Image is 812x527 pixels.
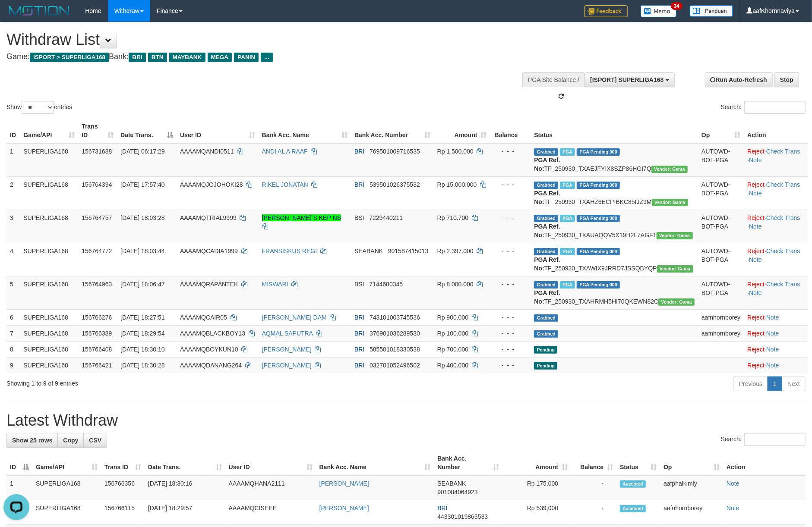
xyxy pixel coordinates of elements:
[747,181,765,188] a: Reject
[101,451,145,475] th: Trans ID: activate to sort column ascending
[744,243,808,276] td: · ·
[641,5,677,17] img: Button%20Memo.svg
[747,281,765,288] a: Reject
[531,176,698,210] td: TF_250930_TXAHZ6ECPIBKC85IJZ9M
[747,314,765,321] a: Reject
[766,346,779,353] a: Note
[6,451,32,475] th: ID: activate to sort column descending
[658,298,695,306] span: Vendor URL: https://trx31.1velocity.biz
[747,362,765,369] a: Reject
[721,101,806,114] label: Search:
[490,119,531,143] th: Balance
[180,281,238,288] span: AAAAMQRAPANTEK
[534,190,560,205] b: PGA Ref. No:
[225,500,316,525] td: AAAAMQCISEEE
[698,325,744,341] td: aafnhornborey
[6,119,20,143] th: ID
[534,182,558,189] span: Grabbed
[744,309,808,325] td: ·
[20,143,78,177] td: SUPERLIGA168
[6,325,20,341] td: 7
[262,362,312,369] a: [PERSON_NAME]
[660,475,723,500] td: aafphalkimly
[6,210,20,243] td: 3
[690,5,733,17] img: panduan.png
[354,181,364,188] span: BRI
[319,480,369,487] a: [PERSON_NAME]
[120,346,164,353] span: [DATE] 18:30:10
[319,505,369,511] a: [PERSON_NAME]
[705,72,773,87] a: Run Auto-Refresh
[12,437,52,444] span: Show 25 rows
[6,4,72,17] img: MOTION_logo.png
[766,214,800,221] a: Check Trans
[616,451,660,475] th: Status: activate to sort column ascending
[766,148,800,155] a: Check Trans
[494,213,528,222] div: - - -
[502,475,571,500] td: Rp 175,000
[20,309,78,325] td: SUPERLIGA168
[698,143,744,177] td: AUTOWD-BOT-PGA
[534,248,558,255] span: Grabbed
[620,480,646,488] span: Accepted
[698,119,744,143] th: Op: activate to sort column ascending
[32,451,101,475] th: Game/API: activate to sort column ascending
[652,199,688,206] span: Vendor URL: https://trx31.1velocity.biz
[534,215,558,222] span: Grabbed
[22,101,54,114] select: Showentries
[577,248,620,255] span: PGA Pending
[571,451,616,475] th: Balance: activate to sort column ascending
[262,314,327,321] a: [PERSON_NAME] DAM
[180,330,245,337] span: AAAAMQBLACKBOY13
[534,330,558,338] span: Grabbed
[744,210,808,243] td: · ·
[766,181,800,188] a: Check Trans
[577,281,620,289] span: PGA Pending
[766,281,800,288] a: Check Trans
[534,223,560,238] b: PGA Ref. No:
[20,176,78,210] td: SUPERLIGA168
[262,248,317,254] a: FRANSISKUS REGI
[744,143,808,177] td: · ·
[82,148,112,155] span: 156731688
[560,148,575,156] span: Marked by aafromsomean
[262,181,308,188] a: RIKEL JONATAN
[437,346,468,353] span: Rp 700.000
[261,53,272,62] span: ...
[437,489,477,496] span: Copy 901084064923 to clipboard
[437,330,468,337] span: Rp 100.000
[370,181,420,188] span: Copy 539501026375532 to clipboard
[747,148,765,155] a: Reject
[82,181,112,188] span: 156764394
[494,313,528,322] div: - - -
[660,451,723,475] th: Op: activate to sort column ascending
[522,72,585,87] div: PGA Site Balance /
[369,281,403,288] span: Copy 7144680345 to clipboard
[577,215,620,222] span: PGA Pending
[494,280,528,289] div: - - -
[20,210,78,243] td: SUPERLIGA168
[6,53,533,61] h4: Game: Bank:
[6,475,32,500] td: 1
[120,248,164,254] span: [DATE] 18:03:44
[180,362,242,369] span: AAAAMQDANANG264
[354,362,364,369] span: BRI
[120,330,164,337] span: [DATE] 18:29:54
[117,119,177,143] th: Date Trans.: activate to sort column descending
[749,223,762,230] a: Note
[354,148,364,155] span: BRI
[180,181,243,188] span: AAAAMQJOJOHOKI28
[494,147,528,156] div: - - -
[744,276,808,309] td: · ·
[534,346,557,354] span: Pending
[120,148,164,155] span: [DATE] 06:17:29
[370,362,420,369] span: Copy 032701052496502 to clipboard
[354,248,383,254] span: SEABANK
[6,31,533,48] h1: Withdraw List
[571,475,616,500] td: -
[354,314,364,321] span: BRI
[747,214,765,221] a: Reject
[262,148,308,155] a: ANDI AL A RAAF
[534,281,558,289] span: Grabbed
[434,451,502,475] th: Bank Acc. Number: activate to sort column ascending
